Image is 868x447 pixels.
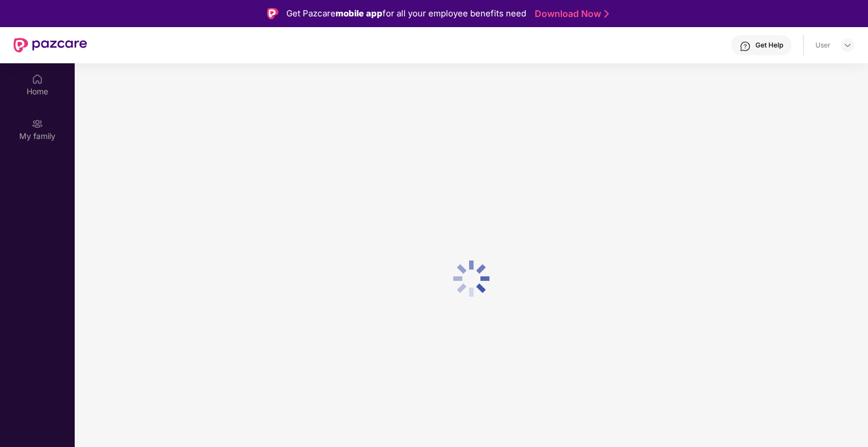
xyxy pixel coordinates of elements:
[267,8,278,19] img: Logo
[755,41,783,50] div: Get Help
[815,41,831,50] div: User
[535,8,605,20] a: Download Now
[336,8,383,19] strong: mobile app
[32,118,43,129] img: svg+xml;base64,PHN2ZyB3aWR0aD0iMjAiIGhlaWdodD0iMjAiIHZpZXdCb3g9IjAgMCAyMCAyMCIgZmlsbD0ibm9uZSIgeG...
[843,41,852,50] img: svg+xml;base64,PHN2ZyBpZD0iRHJvcGRvd24tMzJ4MzIiIHhtbG5zPSJodHRwOi8vd3d3LnczLm9yZy8yMDAwL3N2ZyIgd2...
[740,41,751,52] img: svg+xml;base64,PHN2ZyBpZD0iSGVscC0zMngzMiIgeG1sbnM9Imh0dHA6Ly93d3cudzMub3JnLzIwMDAvc3ZnIiB3aWR0aD...
[286,7,526,20] div: Get Pazcare for all your employee benefits need
[32,73,43,85] img: svg+xml;base64,PHN2ZyBpZD0iSG9tZSIgeG1sbnM9Imh0dHA6Ly93d3cudzMub3JnLzIwMDAvc3ZnIiB3aWR0aD0iMjAiIG...
[604,8,609,20] img: Stroke
[14,38,87,53] img: New Pazcare Logo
